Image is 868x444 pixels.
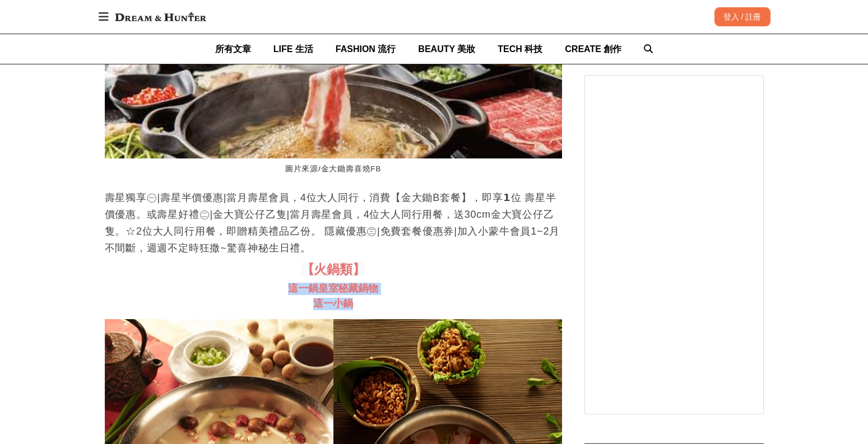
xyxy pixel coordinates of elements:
img: Dream & Hunter [109,7,212,27]
span: 這一小鍋 [313,298,353,309]
span: BEAUTY 美妝 [418,44,475,54]
span: FASHION 流行 [336,44,396,54]
a: TECH 科技 [498,34,542,64]
p: 壽星獨享㊀|壽星半價優惠|當月壽星會員，4位大人同行，消費【金大鋤B套餐】，即享𝟭位 壽星半價優惠。或壽星好禮㊁|金大寶公仔乙隻|當月壽星會員，4位大人同行用餐，送30cm金大寶公仔乙隻。☆2位... [105,189,562,256]
span: 這一鍋皇室秘藏鍋物 [288,283,378,294]
div: 登入 / 註冊 [714,7,770,26]
span: 所有文章 [215,44,251,54]
a: CREATE 創作 [565,34,621,64]
span: CREATE 創作 [565,44,621,54]
a: LIFE 生活 [273,34,313,64]
a: FASHION 流行 [336,34,396,64]
a: 所有文章 [215,34,251,64]
span: LIFE 生活 [273,44,313,54]
a: BEAUTY 美妝 [418,34,475,64]
figcaption: 圖片來源/金大鋤壽喜燒FB [105,158,562,180]
span: 【火鍋類】 [301,262,365,277]
span: TECH 科技 [498,44,542,54]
